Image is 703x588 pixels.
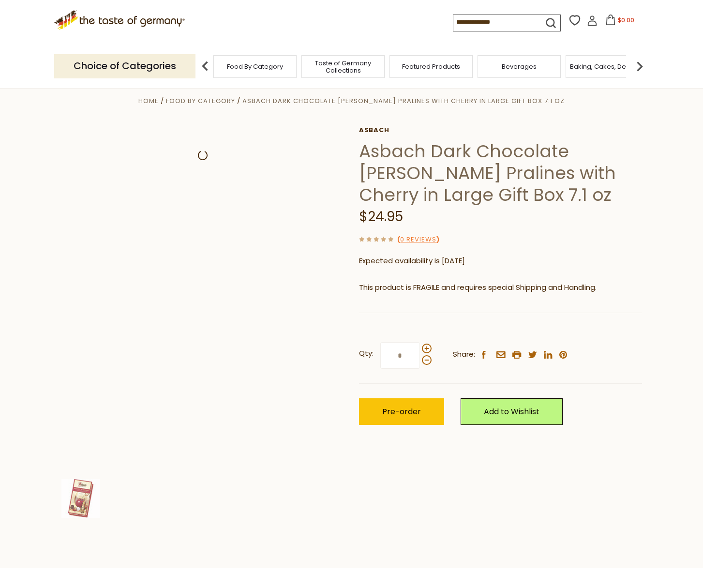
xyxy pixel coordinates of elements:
a: Add to Wishlist [461,398,563,425]
span: Pre-order [382,406,421,417]
span: ( ) [397,235,439,244]
button: Pre-order [359,398,444,425]
a: Asbach Dark Chocolate [PERSON_NAME] Pralines with Cherry in Large Gift Box 7.1 oz [242,96,565,106]
img: next arrow [630,57,649,76]
span: $0.00 [618,16,634,24]
a: Home [138,96,159,106]
a: Featured Products [402,63,460,70]
a: 0 Reviews [400,235,436,245]
a: Food By Category [227,63,283,70]
li: We will ship this product in heat-protective, cushioned packaging and ice during warm weather mon... [368,301,642,313]
a: Baking, Cakes, Desserts [570,63,645,70]
p: Expected availability is [DATE] [359,255,642,267]
p: Choice of Categories [54,54,195,78]
a: Beverages [502,63,537,70]
a: Taste of Germany Collections [304,60,382,74]
a: Asbach [359,126,642,134]
span: $24.95 [359,207,403,226]
h1: Asbach Dark Chocolate [PERSON_NAME] Pralines with Cherry in Large Gift Box 7.1 oz [359,140,642,206]
button: $0.00 [599,15,641,29]
img: Asbach Dark Chocolate Brandy Pralines with Cherry in Large Gift Box [61,479,100,518]
a: Food By Category [166,96,235,106]
input: Qty: [380,342,420,369]
strong: Qty: [359,347,374,360]
span: Share: [453,348,475,361]
p: This product is FRAGILE and requires special Shipping and Handling. [359,282,642,294]
img: previous arrow [195,57,215,76]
